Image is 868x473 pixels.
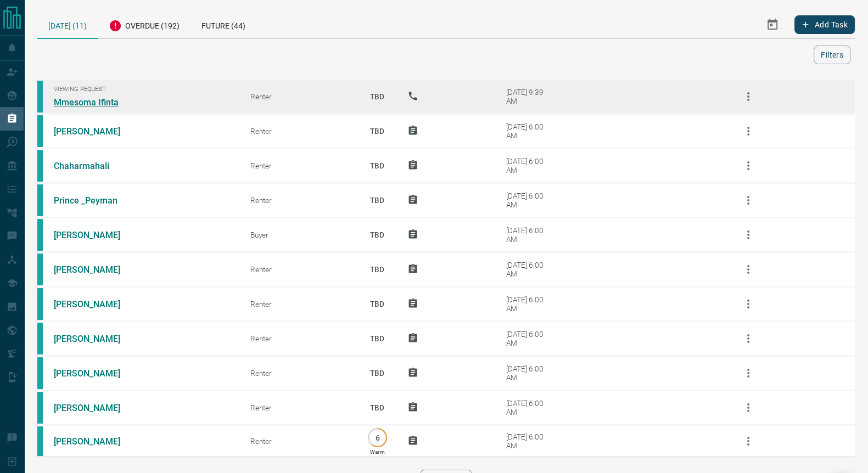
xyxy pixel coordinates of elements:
[363,185,391,215] p: TBD
[363,324,391,353] p: TBD
[506,330,552,347] div: [DATE] 6:00 AM
[794,15,855,34] button: Add Task
[37,219,43,251] div: condos.ca
[363,358,391,388] p: TBD
[250,437,347,446] div: Renter
[54,97,136,108] a: Mmesoma Ifinta
[363,255,391,284] p: TBD
[54,264,136,275] a: [PERSON_NAME]
[54,126,136,137] a: [PERSON_NAME]
[37,288,43,320] div: condos.ca
[506,192,552,209] div: [DATE] 6:00 AM
[759,12,786,38] button: Select Date Range
[37,11,98,39] div: [DATE] (11)
[506,364,552,382] div: [DATE] 6:00 AM
[506,226,552,244] div: [DATE] 6:00 AM
[250,403,347,412] div: Renter
[37,150,43,182] div: condos.ca
[506,122,552,140] div: [DATE] 6:00 AM
[98,11,191,38] div: Overdue (192)
[250,161,347,170] div: Renter
[54,334,136,344] a: [PERSON_NAME]
[54,230,136,240] a: [PERSON_NAME]
[363,220,391,250] p: TBD
[506,432,552,450] div: [DATE] 6:00 AM
[250,196,347,205] div: Renter
[37,392,43,424] div: condos.ca
[363,393,391,423] p: TBD
[37,323,43,354] div: condos.ca
[37,254,43,285] div: condos.ca
[250,230,347,239] div: Buyer
[54,195,136,206] a: Prince _Peyman
[250,300,347,308] div: Renter
[37,184,43,216] div: condos.ca
[363,151,391,181] p: TBD
[37,357,43,389] div: condos.ca
[37,115,43,147] div: condos.ca
[370,449,385,455] p: Warm
[37,426,43,456] div: condos.ca
[363,116,391,146] p: TBD
[54,436,136,447] a: [PERSON_NAME]
[506,295,552,313] div: [DATE] 6:00 AM
[54,161,136,171] a: Chaharmahali
[191,11,256,38] div: Future (44)
[250,334,347,343] div: Renter
[814,46,850,64] button: Filters
[506,157,552,174] div: [DATE] 6:00 AM
[54,299,136,309] a: [PERSON_NAME]
[54,86,234,93] span: Viewing Request
[363,82,391,111] p: TBD
[506,399,552,416] div: [DATE] 6:00 AM
[250,369,347,378] div: Renter
[250,265,347,274] div: Renter
[54,403,136,413] a: [PERSON_NAME]
[250,92,347,101] div: Renter
[373,433,382,442] p: 6
[506,88,552,105] div: [DATE] 9:39 AM
[37,81,43,112] div: condos.ca
[54,368,136,379] a: [PERSON_NAME]
[363,289,391,319] p: TBD
[506,261,552,278] div: [DATE] 6:00 AM
[250,127,347,136] div: Renter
